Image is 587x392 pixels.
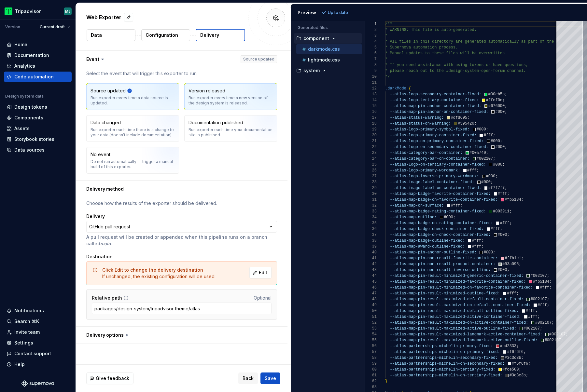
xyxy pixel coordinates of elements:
span: * If you need assistance with using tokens or hav [385,63,500,67]
p: A pull request will be created or appended when this pipeline runs on a branch called . [86,234,277,247]
a: Components [4,113,72,123]
div: 58 [365,355,377,361]
div: Data sources [14,147,45,153]
div: Tripadvisor [15,8,41,15]
p: Choose how the results of the exporter should be delivered. [86,200,277,207]
a: Analytics [4,61,72,71]
span: --atlas-map-pin-result-maximized-landmark-active-c [390,332,507,337]
div: 50 [365,308,377,314]
div: 9 [365,68,377,74]
button: Contact support [4,348,72,359]
span: --atlas-map-outline: [390,215,437,220]
label: Delivery [86,213,105,220]
span: Back [243,375,254,382]
div: Search ⌘K [14,318,39,325]
a: Supernova Logo [21,380,54,387]
p: Delivery [200,32,219,38]
div: Analytics [14,63,35,69]
div: 37 [365,232,377,238]
span: * Manual updates to these files will be overwritt [385,51,500,56]
span: #000 [481,180,491,184]
span: #002107 [524,326,540,331]
div: 19 [365,127,377,132]
div: 47 [365,291,377,296]
span: #002107 [531,297,547,302]
span: --atlas-logo-inverse-primary-wordmark: [390,174,479,179]
div: If unchanged, the existing configuration will be used. [102,267,216,280]
span: ; [547,274,549,278]
span: --atlas-logo-secondary-container-fixed: [390,92,482,97]
span: #003911 [493,209,509,214]
span: ; [517,291,519,296]
span: --atlas-map-badge-rating-container-fixed: [390,209,486,214]
span: #fff [451,203,460,208]
p: system [303,68,320,73]
div: 55 [365,337,377,343]
span: ; [505,104,507,108]
span: e questions, [500,63,528,67]
span: r-fixed: [507,279,526,284]
span: #ffb1c1 [505,256,521,261]
span: #93a095 [502,262,519,266]
span: --atlas-category-bar-on-container: [390,156,470,161]
div: Settings [14,340,33,346]
span: #00a740 [469,151,486,155]
button: Current draft [37,22,73,32]
span: #000 [493,162,502,167]
div: 23 [365,150,377,156]
span: xed: [507,326,517,331]
span: ; [540,326,542,331]
a: Data sources [4,145,72,155]
span: --atlas-map-pin-result-maximized-active-container- [390,315,507,319]
a: Documentation [4,50,72,61]
span: utline-fixed: [507,338,538,343]
span: --atlas-logo-primary-wordmark: [390,168,460,173]
button: Search ⌘K [4,316,72,327]
span: --atlas-image-label-on-container-fixed: [390,186,482,190]
span: #fff [526,309,535,313]
label: Destination [86,253,113,260]
span: --atlas-map-pin-result-maximized-active-outline-fi [390,326,507,331]
div: 46 [365,285,377,291]
span: ; [549,285,552,290]
div: Notifications [14,307,44,314]
span: ; [493,250,496,255]
div: Run exporter every time a data source is updated. [91,95,175,106]
span: #000 [477,127,486,132]
span: ; [521,256,524,261]
div: 33 [365,209,377,214]
div: 3 [365,33,377,39]
span: --atlas-map-pin-anchor-outline-fixed: [390,250,477,255]
div: 25 [365,162,377,168]
span: --atlas-map-pin-result-minimized-on-favorite-conta [390,285,507,290]
p: Data [91,32,102,38]
span: #fff [472,244,482,249]
p: Generated files [298,25,358,30]
span: Give feedback [96,375,129,382]
span: #002107 [549,332,566,337]
span: ; [486,127,488,132]
span: ; [493,156,496,161]
button: lightmode.css [296,56,362,63]
div: Run exporter every time a new version of the design system is released. [189,95,273,106]
button: Save [260,372,280,384]
span: #fff [467,168,477,173]
img: 0ed0e8b8-9446-497d-bad0-376821b19aa5.png [5,7,12,15]
div: 54 [365,331,377,337]
span: --atlas-logo-primary-symbol-fixed: [390,127,470,132]
span: ; [474,121,477,126]
span: --atlas-map-pin-anchor-container-fixed: [390,104,482,108]
div: 6 [365,50,377,56]
p: component [303,36,329,41]
span: --atlas-map-pin-result-maximized-default-outline-f [390,309,507,313]
div: 44 [365,273,377,279]
span: ontainer-fixed: [507,332,542,337]
span: ; [517,344,519,348]
span: fixed: [507,315,521,319]
button: component [294,35,362,42]
span: --atlas-partnerships-michelin-primary-fixed: [390,344,493,348]
span: #fff [491,227,500,231]
div: Run exporter each time there is a change to your data (doesn’t include documentation). [91,127,175,138]
div: 32 [365,203,377,209]
span: ; [460,203,463,208]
